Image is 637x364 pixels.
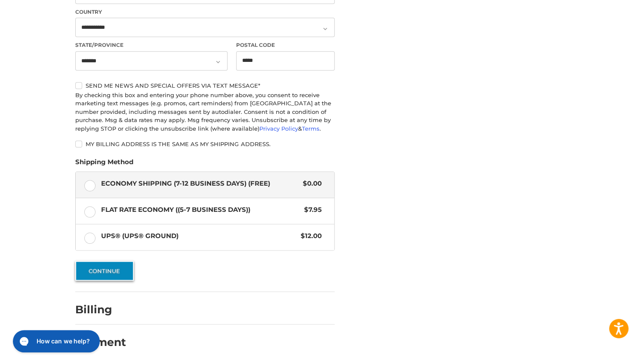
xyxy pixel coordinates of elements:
[302,125,320,132] a: Terms
[300,205,322,215] span: $7.95
[298,179,322,189] span: $0.00
[296,231,322,241] span: $12.00
[75,261,134,281] button: Continue
[259,125,298,132] a: Privacy Policy
[75,8,335,16] label: Country
[75,157,133,171] legend: Shipping Method
[101,179,299,189] span: Economy Shipping (7-12 Business Days) (Free)
[75,303,126,316] h2: Billing
[236,41,335,49] label: Postal Code
[75,141,335,147] label: My billing address is the same as my shipping address.
[75,82,335,89] label: Send me news and special offers via text message*
[9,327,102,355] iframe: Gorgias live chat messenger
[101,231,297,241] span: UPS® (UPS® Ground)
[75,41,228,49] label: State/Province
[75,91,335,133] div: By checking this box and entering your phone number above, you consent to receive marketing text ...
[101,205,300,215] span: Flat Rate Economy ((5-7 Business Days))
